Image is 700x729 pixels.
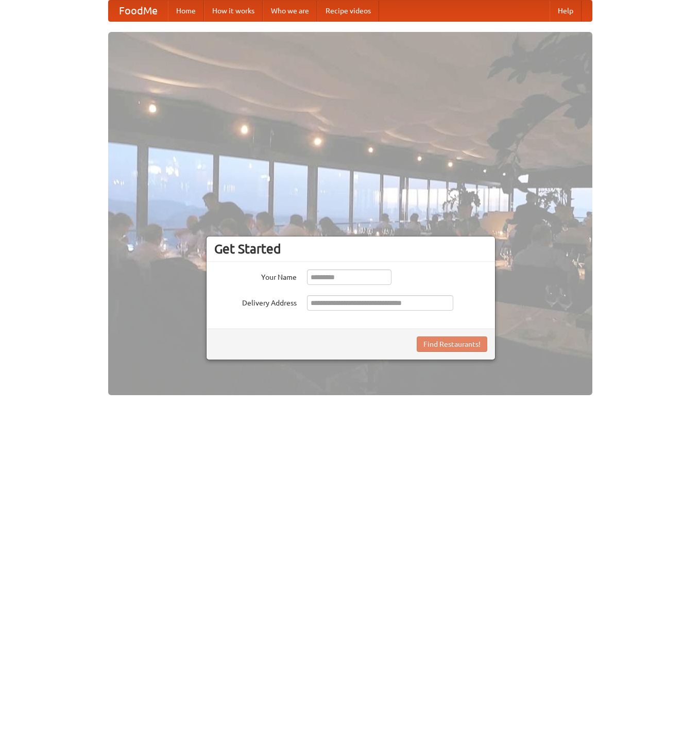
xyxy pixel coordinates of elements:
[214,241,487,257] h3: Get Started
[214,295,297,308] label: Delivery Address
[263,1,317,21] a: Who we are
[204,1,263,21] a: How it works
[214,269,297,282] label: Your Name
[417,336,487,352] button: Find Restaurants!
[317,1,379,21] a: Recipe videos
[550,1,582,21] a: Help
[168,1,204,21] a: Home
[109,1,168,21] a: FoodMe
